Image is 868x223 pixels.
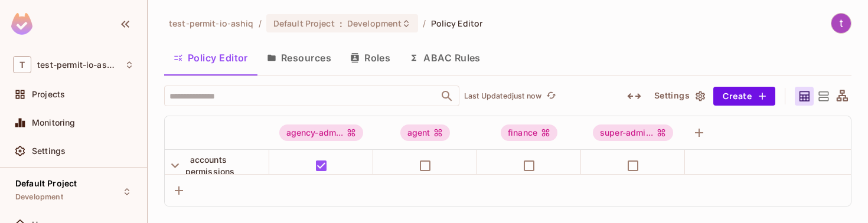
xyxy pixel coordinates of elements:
button: ABAC Rules [400,43,490,73]
span: Monitoring [32,118,76,127]
span: : [339,19,343,28]
span: accounts permissions [185,155,235,176]
span: refresh [546,90,556,102]
button: Create [713,87,775,106]
span: Development [15,192,63,202]
li: / [259,18,262,29]
button: refresh [544,89,558,103]
img: SReyMgAAAABJRU5ErkJggg== [11,13,32,35]
button: Settings [650,87,709,106]
button: Resources [257,43,341,73]
div: super-admi... [593,124,673,141]
span: Settings [32,146,66,156]
button: Policy Editor [164,43,257,73]
li: / [423,18,426,29]
img: teccas ekart [831,14,851,33]
span: Click to refresh data [541,89,558,103]
span: Workspace: test-permit-io-ashiq [37,60,119,70]
p: Last Updated just now [464,91,541,101]
div: agency-adm... [279,124,364,141]
span: agency-admin [279,124,364,141]
div: agent [400,124,451,141]
span: T [13,56,31,73]
button: Open [439,88,455,104]
span: Development [347,18,402,29]
span: Policy Editor [431,18,483,29]
span: super-admin [593,124,673,141]
span: Default Project [273,18,335,29]
span: Default Project [15,179,77,188]
span: the active workspace [169,18,254,29]
div: finance [501,124,557,141]
span: Projects [32,90,65,99]
button: Roles [341,43,400,73]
